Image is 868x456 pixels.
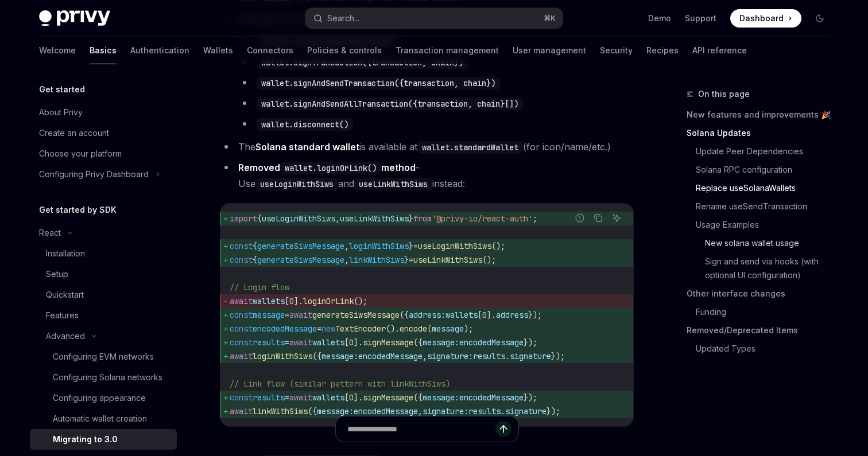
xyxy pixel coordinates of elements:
[312,351,321,361] span: ({
[473,351,505,361] span: results
[30,429,177,450] a: Migrating to 3.0
[354,406,418,416] span: encodedMessage
[349,255,404,265] span: linkWithSiws
[423,351,427,361] span: ,
[739,13,784,24] span: Dashboard
[363,337,413,348] span: signMessage
[253,324,317,334] span: encodedMessage
[344,337,349,348] span: [
[551,351,565,361] span: });
[524,392,537,403] span: });
[203,37,233,64] a: Wallets
[340,213,409,224] span: useLinkWithSiws
[230,296,253,306] span: await
[349,241,409,251] span: loginWithSiws
[327,11,359,25] div: Search...
[687,321,838,340] a: Removed/Deprecated Items
[53,350,154,364] div: Configuring EVM networks
[253,241,257,251] span: {
[354,296,367,306] span: ();
[349,392,354,403] span: 0
[482,310,487,320] span: 0
[687,179,838,197] a: Replace useSolanaWallets
[39,10,110,26] img: dark logo
[53,371,162,384] div: Configuring Solana networks
[230,406,253,416] span: await
[344,392,349,403] span: [
[730,9,801,28] a: Dashboard
[687,234,838,252] a: New solana wallet usage
[400,310,409,320] span: ({
[39,147,122,161] div: Choose your platform
[354,337,363,348] span: ].
[317,406,354,416] span: message:
[687,303,838,321] a: Funding
[459,392,524,403] span: encodedMessage
[30,164,166,185] button: Configuring Privy Dashboard
[487,310,496,320] span: ].
[317,324,321,334] span: =
[413,337,423,348] span: ({
[491,241,505,251] span: ();
[220,10,634,132] li: Methods are available directly on the wallet instance:
[253,337,285,348] span: results
[30,143,177,164] a: Choose your platform
[220,139,634,155] li: The is available at (for icon/name/etc.)
[354,392,363,403] span: ].
[528,310,542,320] span: });
[289,337,312,348] span: await
[687,340,838,358] a: Updated Types
[230,213,257,224] span: import
[312,392,344,403] span: wallets
[687,252,838,284] a: Sign and send via hooks (with optional UI configuration)
[39,37,76,64] a: Welcome
[432,324,464,334] span: message
[253,351,312,361] span: loginWithSiws
[409,310,445,320] span: address:
[482,255,496,265] span: ();
[90,37,117,64] a: Basics
[285,310,289,320] span: =
[39,203,117,217] h5: Get started by SDK
[687,106,838,124] a: New features and improvements 🎉
[400,324,427,334] span: encode
[609,211,624,225] button: Ask AI
[285,337,289,348] span: =
[687,161,838,179] a: Solana RPC configuration
[307,37,382,64] a: Policies & controls
[417,141,523,154] code: wallet.standardWallet
[432,213,533,224] span: '@privy-io/react-auth'
[698,87,750,101] span: On this page
[238,162,416,173] strong: Removed method
[308,406,317,416] span: ({
[257,241,344,251] span: generateSiwsMessage
[253,296,285,306] span: wallets
[510,351,551,361] span: signature
[687,124,838,142] a: Solana Updates
[409,255,413,265] span: =
[30,284,177,305] a: Quickstart
[533,213,537,224] span: ;
[505,406,547,416] span: signature
[646,37,679,64] a: Recipes
[289,310,312,320] span: await
[253,392,285,403] span: results
[418,241,491,251] span: useLoginWithSiws
[445,310,478,320] span: wallets
[230,392,253,403] span: const
[53,432,118,446] div: Migrating to 3.0
[363,392,413,403] span: signMessage
[335,213,340,224] span: ,
[30,264,177,284] a: Setup
[354,178,432,190] code: useLinkWithSiws
[413,255,482,265] span: useLinkWithSiws
[220,159,634,192] li: - Use and instead:
[255,178,338,190] code: useLoginWithSiws
[468,406,501,416] span: results
[253,406,308,416] span: linkWithSiws
[39,167,149,181] div: Configuring Privy Dashboard
[305,8,563,29] button: Search...⌘K
[230,282,289,293] span: // Login flow
[303,296,354,306] span: loginOrLink
[46,288,84,302] div: Quickstart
